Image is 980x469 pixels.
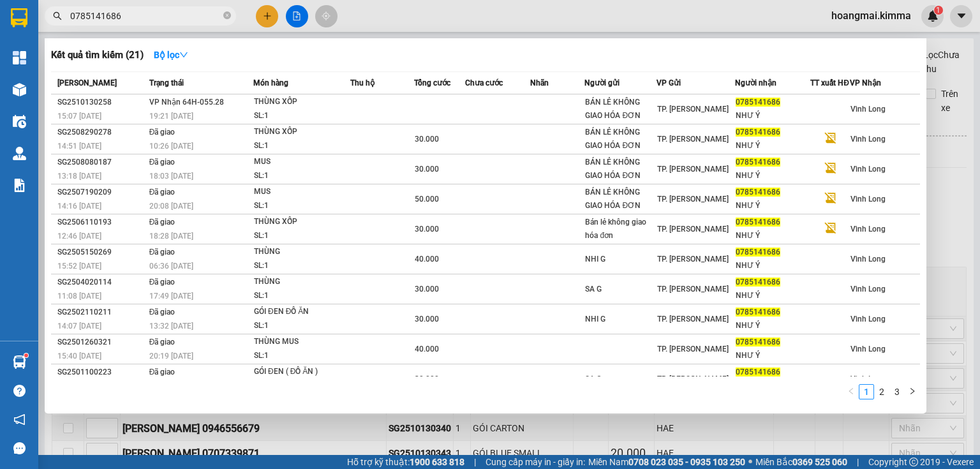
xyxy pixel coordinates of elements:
span: Đã giao [149,368,175,376]
span: 30.000 [415,375,439,383]
div: MUS [254,155,350,169]
span: left [847,387,855,395]
div: THÙNG XỐP [254,215,350,229]
li: Next Page [905,384,920,399]
div: GÓI ĐEN ( ĐỒ ĂN ) [254,365,350,379]
span: 0785141686 [736,338,780,346]
span: TP. [PERSON_NAME] [657,225,729,234]
span: VP Nhận [850,78,881,87]
span: 30.000 [415,315,439,324]
span: right [909,387,916,395]
img: warehouse-icon [13,83,26,96]
img: logo-vxr [11,8,27,27]
strong: Bộ lọc [154,50,188,60]
span: TT xuất HĐ [810,78,849,87]
span: Đã giao [149,248,175,257]
span: close-circle [223,11,231,19]
div: THÙNG MUS [254,335,350,349]
span: 0785141686 [736,98,780,107]
span: 0785141686 [736,278,780,287]
span: Món hàng [253,78,288,87]
span: Vĩnh Long [850,315,886,324]
div: SG2501260321 [57,336,145,349]
span: 40.000 [415,255,439,264]
span: TP. [PERSON_NAME] [657,165,729,174]
button: Bộ lọcdown [144,45,198,65]
div: NHƯ Ý [736,229,810,242]
div: SA G [585,283,656,296]
div: NHƯ Ý [736,349,810,362]
span: message [13,442,26,454]
span: 18:03 [DATE] [149,172,193,181]
div: SL: 1 [254,259,350,273]
div: SL: 1 [254,349,350,363]
button: left [843,384,859,399]
div: SG2506110193 [57,216,145,229]
span: 0785141686 [736,248,780,257]
div: SL: 1 [254,169,350,183]
div: NHI G [585,253,656,266]
span: TP. [PERSON_NAME] [657,135,729,144]
div: NHƯ Ý [736,319,810,332]
span: Người nhận [735,78,776,87]
div: SG2508290278 [57,126,145,139]
div: NHƯ Ý [736,199,810,212]
span: TP. [PERSON_NAME] [657,315,729,324]
span: TP. [PERSON_NAME] [657,255,729,264]
div: SG2501100223 [57,366,145,379]
span: close-circle [223,10,231,22]
span: 17:49 [DATE] [149,292,193,301]
span: 0785141686 [736,308,780,316]
span: 0785141686 [736,218,780,227]
span: 14:51 [DATE] [57,142,101,151]
span: Đã giao [149,308,175,316]
span: Tổng cước [414,78,450,87]
span: Vĩnh Long [850,345,886,354]
span: notification [13,413,26,426]
img: warehouse-icon [13,355,26,369]
div: SL: 1 [254,289,350,303]
span: 11:08 [DATE] [57,292,101,301]
span: Trạng thái [149,78,184,87]
span: TP. [PERSON_NAME] [657,195,729,204]
div: NHƯ Ý [736,259,810,272]
div: SL: 1 [254,229,350,243]
div: THÙNG [254,245,350,259]
img: dashboard-icon [13,51,26,64]
span: 0785141686 [736,158,780,167]
span: 0785141686 [736,128,780,137]
a: 2 [875,385,889,399]
div: THÙNG [254,275,350,289]
span: Đã giao [149,278,175,287]
span: question-circle [13,385,26,397]
span: 0785141686 [736,188,780,197]
span: Vĩnh Long [850,195,886,204]
img: warehouse-icon [13,147,26,160]
div: SG2502110211 [57,306,145,319]
div: NHI G [585,313,656,326]
span: Nhãn [530,78,549,87]
span: 50.000 [415,195,439,204]
div: BÁN LẺ KHÔNG GIAO HÓA ĐƠN [585,96,656,123]
div: NHƯ Ý [736,169,810,182]
span: Vĩnh Long [850,135,886,144]
span: TP. [PERSON_NAME] [657,105,729,114]
button: right [905,384,920,399]
img: solution-icon [13,179,26,192]
span: Đã giao [149,218,175,227]
span: Đã giao [149,158,175,167]
span: 20:08 [DATE] [149,202,193,211]
span: VP Gửi [657,78,681,87]
span: 30.000 [415,225,439,234]
div: SL: 1 [254,199,350,213]
div: SG2505150269 [57,246,145,259]
span: Đã giao [149,188,175,197]
span: Người gửi [584,78,620,87]
input: Tìm tên, số ĐT hoặc mã đơn [70,9,221,23]
div: Bán lẻ không giao hóa đơn [585,216,656,242]
span: Vĩnh Long [850,105,886,114]
span: Chưa cước [465,78,503,87]
img: warehouse-icon [13,115,26,128]
span: 30.000 [415,165,439,174]
div: NHƯ Ý [736,139,810,153]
